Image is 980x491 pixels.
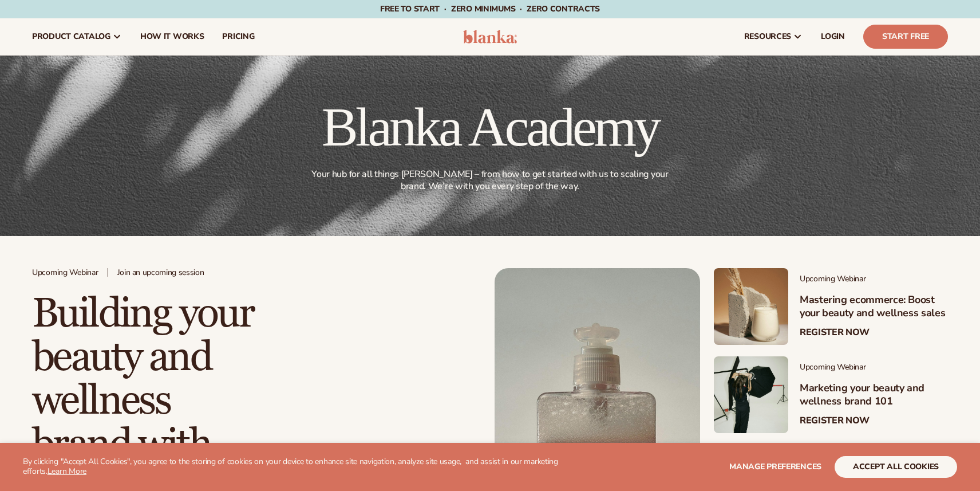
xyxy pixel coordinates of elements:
[863,25,948,49] a: Start Free
[735,18,812,55] a: resources
[305,100,675,155] h1: Blanka Academy
[32,32,110,41] span: product catalog
[729,461,821,472] span: Manage preferences
[744,32,791,41] span: resources
[222,32,254,41] span: pricing
[23,18,131,55] a: product catalog
[380,3,600,14] span: Free to start · ZERO minimums · ZERO contracts
[131,18,214,55] a: How It Works
[835,456,957,478] button: accept all cookies
[117,268,204,278] span: Join an upcoming session
[463,30,517,44] img: logo
[729,456,821,478] button: Manage preferences
[800,415,870,426] a: Register Now
[800,293,948,320] h3: Mastering ecommerce: Boost your beauty and wellness sales
[213,18,263,55] a: pricing
[800,363,948,372] span: Upcoming Webinar
[23,457,578,477] p: By clicking "Accept All Cookies", you agree to the storing of cookies on your device to enhance s...
[32,268,98,278] span: Upcoming Webinar
[812,18,854,55] a: LOGIN
[800,274,948,284] span: Upcoming Webinar
[800,382,948,408] h3: Marketing your beauty and wellness brand 101
[140,32,204,41] span: How It Works
[821,32,845,41] span: LOGIN
[307,168,673,193] p: Your hub for all things [PERSON_NAME] – from how to get started with us to scaling your brand. We...
[48,466,86,477] a: Learn More
[800,327,870,338] a: Register Now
